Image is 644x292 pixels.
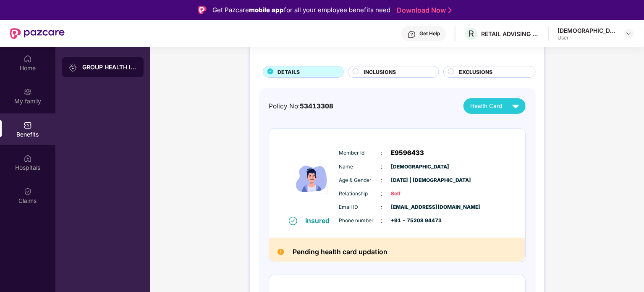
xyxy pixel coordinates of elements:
span: : [381,189,383,198]
img: icon [287,142,337,216]
span: : [381,162,383,171]
span: [DATE] | [DEMOGRAPHIC_DATA] [391,176,433,184]
img: svg+xml;base64,PHN2ZyBpZD0iSG9tZSIgeG1sbnM9Imh0dHA6Ly93d3cudzMub3JnLzIwMDAvc3ZnIiB3aWR0aD0iMjAiIG... [24,55,32,63]
img: svg+xml;base64,PHN2ZyB4bWxucz0iaHR0cDovL3d3dy53My5vcmcvMjAwMC9zdmciIHZpZXdCb3g9IjAgMCAyNCAyNCIgd2... [508,99,523,113]
span: INCLUSIONS [364,68,396,76]
button: Health Card [463,98,526,114]
div: GROUP HEALTH INSURANCE [82,63,137,71]
span: : [381,216,383,225]
span: [DEMOGRAPHIC_DATA] [391,163,433,171]
span: : [381,148,383,158]
span: DETAILS [277,68,300,76]
span: Name [339,163,381,171]
img: Pending [277,249,284,255]
div: Policy No: [269,101,333,111]
span: R [469,29,474,39]
img: svg+xml;base64,PHN2ZyB3aWR0aD0iMjAiIGhlaWdodD0iMjAiIHZpZXdCb3g9IjAgMCAyMCAyMCIgZmlsbD0ibm9uZSIgeG... [24,88,32,96]
span: 53413308 [300,102,333,110]
img: svg+xml;base64,PHN2ZyB3aWR0aD0iMjAiIGhlaWdodD0iMjAiIHZpZXdCb3g9IjAgMCAyMCAyMCIgZmlsbD0ibm9uZSIgeG... [69,63,77,72]
span: : [381,203,383,212]
img: Stroke [448,6,452,15]
span: Age & Gender [339,176,381,184]
img: New Pazcare Logo [10,28,65,39]
img: svg+xml;base64,PHN2ZyBpZD0iSGVscC0zMngzMiIgeG1sbnM9Imh0dHA6Ly93d3cudzMub3JnLzIwMDAvc3ZnIiB3aWR0aD... [408,30,416,39]
img: svg+xml;base64,PHN2ZyB4bWxucz0iaHR0cDovL3d3dy53My5vcmcvMjAwMC9zdmciIHdpZHRoPSIxNiIgaGVpZ2h0PSIxNi... [289,217,297,225]
strong: mobile app [249,6,284,14]
img: Logo [198,6,207,14]
img: svg+xml;base64,PHN2ZyBpZD0iQmVuZWZpdHMiIHhtbG5zPSJodHRwOi8vd3d3LnczLm9yZy8yMDAwL3N2ZyIgd2lkdGg9Ij... [24,121,32,129]
span: [EMAIL_ADDRESS][DOMAIN_NAME] [391,203,433,211]
span: : [381,176,383,185]
a: Download Now [397,6,449,15]
span: Member Id [339,149,381,157]
img: svg+xml;base64,PHN2ZyBpZD0iRHJvcGRvd24tMzJ4MzIiIHhtbG5zPSJodHRwOi8vd3d3LnczLm9yZy8yMDAwL3N2ZyIgd2... [626,30,632,37]
div: User [558,34,616,41]
div: Get Pazcare for all your employee benefits need [212,5,390,15]
span: Phone number [339,217,381,225]
img: svg+xml;base64,PHN2ZyBpZD0iSG9zcGl0YWxzIiB4bWxucz0iaHR0cDovL3d3dy53My5vcmcvMjAwMC9zdmciIHdpZHRoPS... [24,154,32,163]
span: Self [391,190,433,198]
span: EXCLUSIONS [459,68,492,76]
img: svg+xml;base64,PHN2ZyBpZD0iQ2xhaW0iIHhtbG5zPSJodHRwOi8vd3d3LnczLm9yZy8yMDAwL3N2ZyIgd2lkdGg9IjIwIi... [24,187,32,196]
span: E9596433 [391,148,424,158]
span: Health Card [470,102,502,110]
span: Relationship [339,190,381,198]
h2: Pending health card updation [293,246,387,258]
div: RETAIL ADVISING SERVICES LLP [481,30,540,38]
div: Get Help [419,30,440,37]
div: [DEMOGRAPHIC_DATA] [558,26,616,34]
span: Email ID [339,203,381,211]
span: +91 - 75208 94473 [391,217,433,225]
div: Insured [306,216,335,225]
